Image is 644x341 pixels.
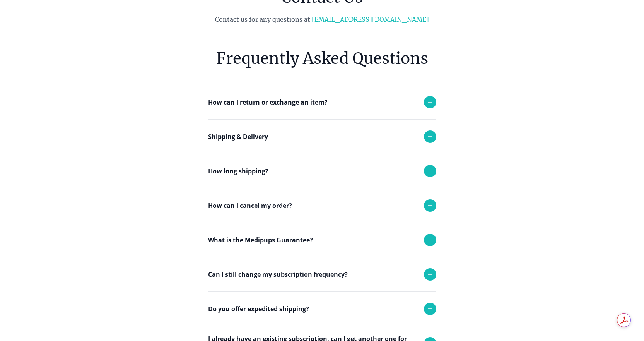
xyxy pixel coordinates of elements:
p: Contact us for any questions at [165,15,480,24]
div: Yes you can. Simply reach out to support and we will adjust your monthly deliveries! [208,291,436,332]
p: Can I still change my subscription frequency? [208,270,348,279]
p: How can I return or exchange an item? [208,98,328,107]
p: Shipping & Delivery [208,132,268,141]
div: If you received the wrong product or your product was damaged in transit, we will replace it with... [208,257,436,307]
p: How can I cancel my order? [208,201,292,210]
a: [EMAIL_ADDRESS][DOMAIN_NAME] [312,15,429,23]
div: Any refund request and cancellation are subject to approval and turn around time is 24-48 hours. ... [208,223,436,291]
div: Each order takes 1-2 business days to be delivered. [208,188,436,219]
p: Do you offer expedited shipping? [208,304,309,314]
h6: Frequently Asked Questions [208,47,436,70]
p: How long shipping? [208,166,268,176]
p: What is the Medipups Guarantee? [208,235,313,245]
